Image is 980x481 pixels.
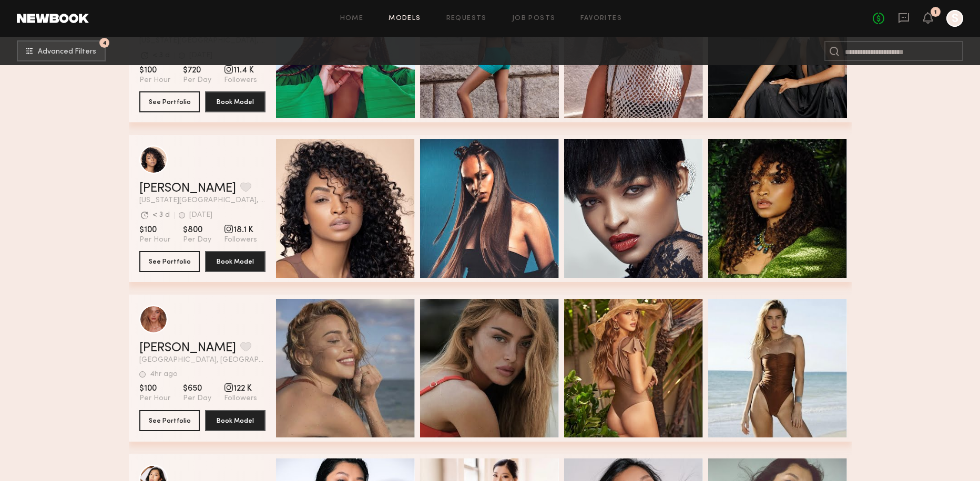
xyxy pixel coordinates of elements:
[17,40,106,61] button: 4Advanced Filters
[139,197,266,204] span: [US_STATE][GEOGRAPHIC_DATA], [GEOGRAPHIC_DATA]
[205,91,266,112] button: Book Model
[183,225,211,235] span: $800
[139,383,170,394] span: $100
[224,235,257,245] span: Followers
[150,371,178,378] div: 4hr ago
[139,394,170,403] span: Per Hour
[183,383,211,394] span: $650
[224,225,257,235] span: 18.1 K
[580,15,622,22] a: Favorites
[512,15,556,22] a: Job Posts
[139,65,170,76] span: $100
[139,76,170,85] span: Per Hour
[224,65,257,76] span: 11.4 K
[183,76,211,85] span: Per Day
[183,65,211,76] span: $720
[189,212,212,219] div: [DATE]
[205,410,266,431] button: Book Model
[139,91,200,112] button: See Portfolio
[389,15,421,22] a: Models
[224,394,257,403] span: Followers
[205,251,266,272] button: Book Model
[139,410,200,431] button: See Portfolio
[946,10,963,27] a: S
[224,383,257,394] span: 122 K
[139,235,170,245] span: Per Hour
[139,342,236,354] a: [PERSON_NAME]
[183,394,211,403] span: Per Day
[139,225,170,235] span: $100
[340,15,364,22] a: Home
[934,9,937,15] div: 1
[224,76,257,85] span: Followers
[139,182,236,195] a: [PERSON_NAME]
[139,251,200,272] button: See Portfolio
[446,15,487,22] a: Requests
[152,212,170,219] div: < 3 d
[38,48,96,56] span: Advanced Filters
[139,357,266,364] span: [GEOGRAPHIC_DATA], [GEOGRAPHIC_DATA]
[183,235,211,245] span: Per Day
[103,40,107,45] span: 4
